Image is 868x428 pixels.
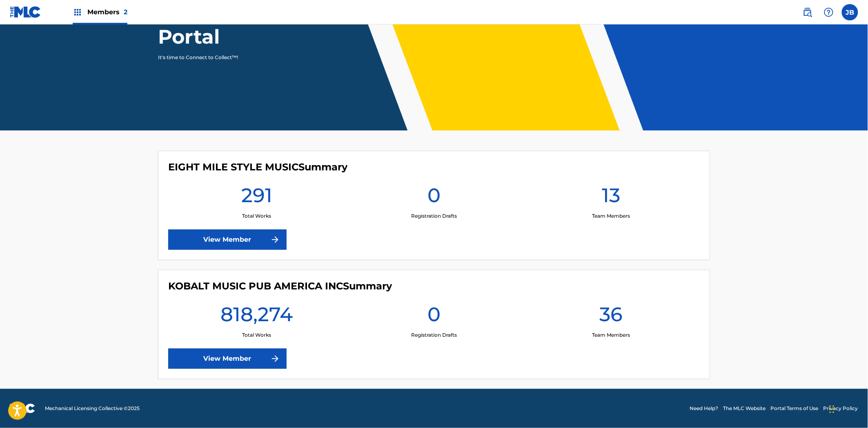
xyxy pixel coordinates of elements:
img: Top Rightsholders [73,7,82,17]
span: 2 [124,8,127,16]
iframe: Chat Widget [827,389,868,428]
h1: 0 [427,183,441,212]
a: The MLC Website [723,405,766,412]
p: Team Members [592,212,630,220]
p: It's time to Connect to Collect™! [158,54,300,61]
a: View Member [168,349,287,369]
h4: KOBALT MUSIC PUB AMERICA INC [168,280,392,292]
img: f7272a7cc735f4ea7f67.svg [270,354,280,364]
h1: 36 [599,302,623,331]
img: search [803,7,812,17]
p: Registration Drafts [411,212,457,220]
p: Total Works [242,212,271,220]
a: View Member [168,229,287,250]
a: Public Search [799,4,816,20]
p: Total Works [242,331,271,339]
p: Registration Drafts [411,331,457,339]
p: Team Members [592,331,630,339]
h4: EIGHT MILE STYLE MUSIC [168,161,347,173]
a: Privacy Policy [823,405,858,412]
div: Help [821,4,837,20]
h1: 291 [241,183,272,212]
span: Members [87,7,127,17]
div: User Menu [842,4,858,20]
img: logo [10,404,35,413]
h1: 0 [427,302,441,331]
h1: 13 [602,183,620,212]
span: Mechanical Licensing Collective © 2025 [45,405,140,412]
h1: 818,274 [220,302,293,331]
a: Need Help? [690,405,719,412]
img: MLC Logo [10,6,41,18]
img: help [824,7,834,17]
a: Portal Terms of Use [771,405,819,412]
img: f7272a7cc735f4ea7f67.svg [270,235,280,245]
div: Drag [830,397,835,421]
